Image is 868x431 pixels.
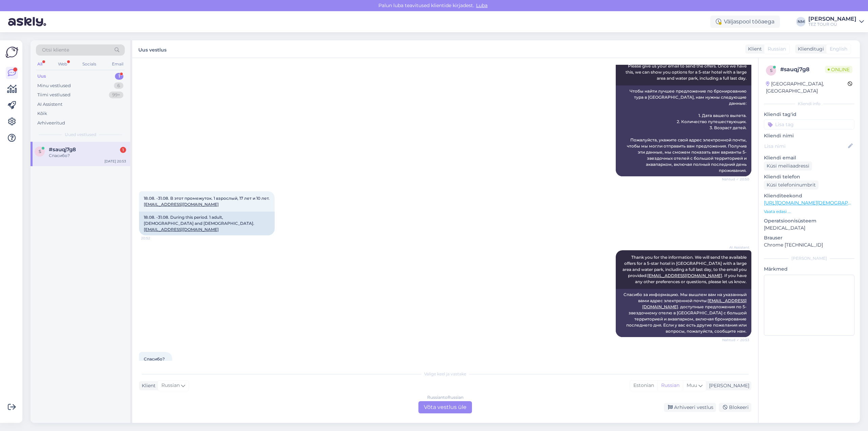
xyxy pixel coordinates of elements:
label: Uus vestlus [138,44,166,54]
p: Brauser [764,234,854,241]
span: Muu [687,382,697,388]
p: Chrome [TECHNICAL_ID] [764,241,854,249]
div: Estonian [630,380,657,391]
span: #sauqj7g8 [49,146,76,153]
div: NM [796,17,806,26]
div: [GEOGRAPHIC_DATA], [GEOGRAPHIC_DATA] [766,80,848,95]
span: Otsi kliente [42,46,69,54]
div: [DATE] 20:53 [104,159,126,164]
span: Online [825,66,852,73]
div: Küsi telefoninumbrit [764,180,818,190]
div: 1 [120,147,126,153]
span: Спасибо? [144,356,165,361]
div: Russian to Russian [427,394,463,400]
div: Спасибо? [49,153,126,159]
div: Kliendi info [764,101,854,107]
div: Võta vestlus üle [418,401,472,413]
p: Kliendi email [764,154,854,161]
div: Klient [139,382,156,389]
div: Blokeeri [719,403,751,412]
div: Kõik [37,110,47,117]
div: Klienditugi [795,45,824,53]
p: [MEDICAL_DATA] [764,224,854,232]
a: [PERSON_NAME]TEZ TOUR OÜ [808,16,864,27]
p: Kliendi tag'id [764,111,854,118]
div: Russian [657,380,683,391]
div: Спасибо за информацию. Мы вышлем вам на указанный вами адрес электронной почты: . доступные предл... [616,289,751,337]
div: Чтобы найти лучшее предложение по бронированию тура в [GEOGRAPHIC_DATA], нам нужны следующие данн... [616,85,751,176]
div: 6 [114,82,123,89]
div: Arhiveeritud [37,120,65,126]
div: AI Assistent [37,101,62,108]
div: [PERSON_NAME] [764,255,854,261]
div: Uus [37,73,46,80]
span: Uued vestlused [65,132,96,138]
div: 99+ [109,92,123,98]
span: Russian [768,45,786,53]
div: [PERSON_NAME] [808,16,856,22]
div: Küsi meiliaadressi [764,161,812,171]
a: [EMAIL_ADDRESS][DOMAIN_NAME] [647,273,722,278]
span: Russian [161,382,180,389]
img: Askly Logo [5,46,18,59]
span: Luba [474,2,490,8]
div: All [36,60,44,68]
p: Märkmed [764,266,854,273]
div: Email [111,60,125,68]
span: English [830,45,847,53]
div: Web [57,60,68,68]
p: Kliendi nimi [764,132,854,139]
p: Operatsioonisüsteem [764,217,854,224]
a: [EMAIL_ADDRESS][DOMAIN_NAME] [144,202,219,207]
span: Nähtud ✓ 20:53 [722,337,749,342]
p: Klienditeekond [764,192,854,199]
div: 18.08. -31.08. During this period. 1 adult, [DEMOGRAPHIC_DATA] and [DEMOGRAPHIC_DATA]. [139,212,275,235]
div: [PERSON_NAME] [706,382,749,389]
p: Kliendi telefon [764,173,854,180]
p: Vaata edasi ... [764,209,854,215]
div: TEZ TOUR OÜ [808,22,856,27]
a: [EMAIL_ADDRESS][DOMAIN_NAME] [144,227,219,232]
span: AI Assistent [724,245,749,250]
span: s [770,68,772,73]
div: Arhiveeri vestlus [664,403,716,412]
div: 1 [115,73,123,80]
span: s [39,149,41,154]
div: Valige keel ja vastake [139,371,751,377]
div: Minu vestlused [37,82,71,89]
input: Lisa tag [764,119,854,130]
input: Lisa nimi [764,142,847,150]
div: Tiimi vestlused [37,92,71,98]
div: Socials [81,60,98,68]
span: 20:52 [141,236,166,241]
div: # sauqj7g8 [780,65,825,74]
span: Thank you for the information. We will send the available offers for a 5-star hotel in [GEOGRAPHI... [623,255,748,284]
div: Klient [745,45,762,53]
span: Nähtud ✓ 20:50 [722,177,749,182]
span: 18.08. -31.08. В этот промежуток. 1 взрослый, 17 лет и 10 лет. [144,196,270,207]
div: Väljaspool tööaega [710,16,780,28]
